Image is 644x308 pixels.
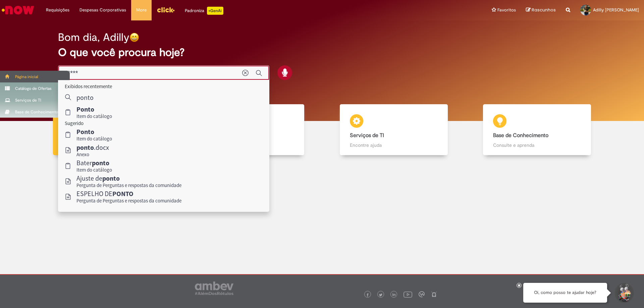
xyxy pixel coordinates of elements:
[419,291,425,297] img: logo_footer_workplace.png
[523,283,607,303] div: Oi, como posso te ajudar hoje?
[157,5,175,15] img: click_logo_yellow_360x200.png
[79,7,126,13] span: Despesas Corporativas
[366,293,369,297] img: logo_footer_facebook.png
[593,7,639,13] span: Adilly [PERSON_NAME]
[207,7,223,15] p: +GenAi
[322,104,466,156] a: Serviços de TI Encontre ajuda
[350,132,384,139] b: Serviços de TI
[466,104,609,156] a: Base de Conhecimento Consulte e aprenda
[195,282,233,295] img: logo_footer_ambev_rotulo_gray.png
[58,47,586,58] h2: O que você procura hoje?
[58,32,129,43] h2: Bom dia, Adilly
[614,283,634,303] button: Iniciar Conversa de Suporte
[431,291,437,297] img: logo_footer_naosei.png
[497,7,516,13] span: Favoritos
[35,104,179,156] a: Tirar dúvidas Tirar dúvidas com Lupi Assist e Gen Ai
[526,7,556,13] a: Rascunhos
[350,142,438,148] p: Encontre ajuda
[185,7,223,15] div: Padroniza
[532,7,556,13] span: Rascunhos
[379,293,382,297] img: logo_footer_twitter.png
[136,7,147,13] span: More
[392,293,396,297] img: logo_footer_linkedin.png
[46,7,69,13] span: Requisições
[493,132,548,139] b: Base de Conhecimento
[404,290,412,299] img: logo_footer_youtube.png
[129,33,139,42] img: happy-face.png
[493,142,581,148] p: Consulte e aprenda
[1,3,35,17] img: ServiceNow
